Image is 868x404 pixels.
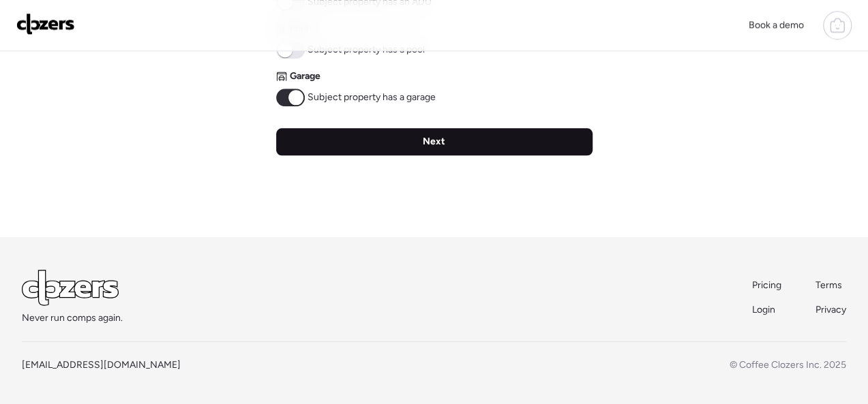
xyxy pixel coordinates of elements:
[22,311,123,325] span: Never run comps again.
[22,270,119,306] img: Logo Light
[752,304,775,315] span: Login
[752,279,783,292] a: Pricing
[308,91,436,104] span: Subject property has a garage
[752,303,783,317] a: Login
[22,359,181,371] a: [EMAIL_ADDRESS][DOMAIN_NAME]
[815,304,846,315] span: Privacy
[815,279,842,291] span: Terms
[423,135,445,149] span: Next
[815,303,846,317] a: Privacy
[749,19,804,31] span: Book a demo
[752,279,781,291] span: Pricing
[16,13,75,35] img: Logo
[815,279,846,292] a: Terms
[290,69,320,83] span: Garage
[730,359,846,371] span: © Coffee Clozers Inc. 2025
